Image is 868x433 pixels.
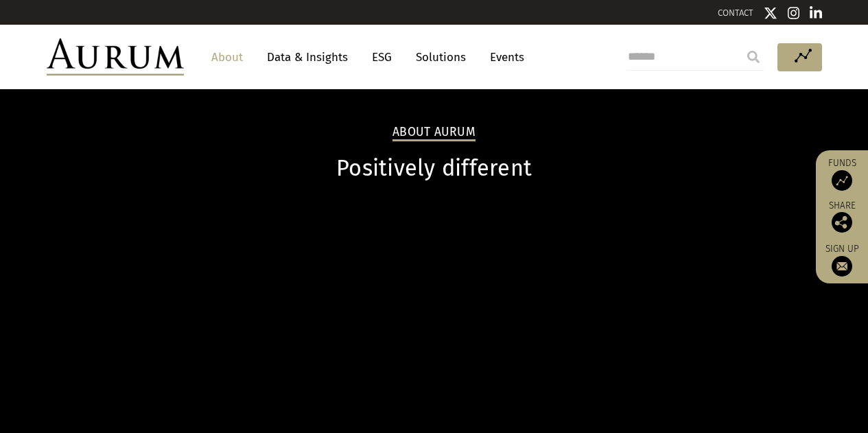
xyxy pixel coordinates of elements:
img: Instagram icon [788,6,800,20]
a: ESG [365,45,399,70]
a: Funds [823,157,861,191]
img: Sign up to our newsletter [832,256,852,277]
a: Data & Insights [260,45,355,70]
a: About [204,45,250,70]
img: Aurum [47,38,184,75]
div: Share [823,201,861,233]
input: Submit [740,43,767,71]
a: Events [483,45,524,70]
a: Sign up [823,243,861,277]
a: CONTACT [718,8,753,18]
a: Solutions [409,45,473,70]
h2: About Aurum [392,125,476,141]
img: Access Funds [832,170,852,191]
h1: Positively different [47,155,822,182]
img: Share this post [832,212,852,233]
img: Linkedin icon [810,6,822,20]
img: Twitter icon [764,6,777,20]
